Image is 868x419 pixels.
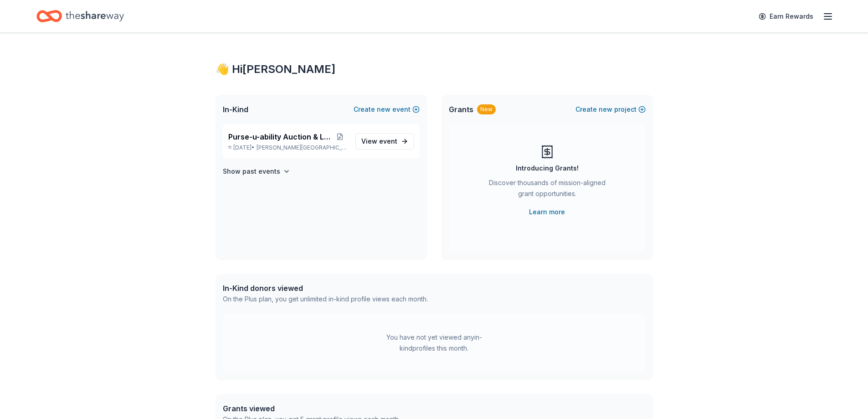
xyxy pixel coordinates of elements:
span: In-Kind [223,104,248,115]
span: new [599,104,612,115]
span: View [361,136,397,147]
h4: Show past events [223,166,280,177]
div: Discover thousands of mission-aligned grant opportunities. [485,177,609,203]
span: [PERSON_NAME][GEOGRAPHIC_DATA], [GEOGRAPHIC_DATA] [257,144,348,151]
a: View event [355,133,414,150]
div: Grants viewed [223,403,400,414]
span: new [377,104,390,115]
span: event [379,137,397,145]
div: Introducing Grants! [516,163,579,174]
a: Home [36,5,124,27]
a: Learn more [529,207,565,217]
div: 👋 Hi [PERSON_NAME] [216,62,653,77]
span: Purse-u-ability Auction & Loteria [228,131,332,142]
div: On the Plus plan, you get unlimited in-kind profile views each month. [223,294,428,305]
button: Createnewproject [575,104,646,115]
div: In-Kind donors viewed [223,283,428,294]
button: Createnewevent [354,104,420,115]
button: Show past events [223,166,290,177]
a: Earn Rewards [753,8,819,25]
p: [DATE] • [228,144,348,151]
span: Grants [449,104,473,115]
div: New [477,104,496,114]
div: You have not yet viewed any in-kind profiles this month. [377,332,491,354]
